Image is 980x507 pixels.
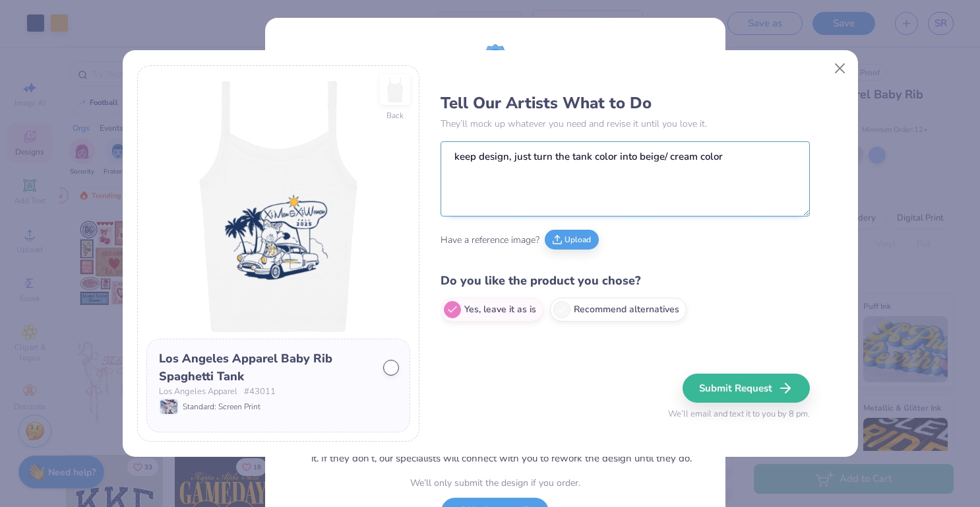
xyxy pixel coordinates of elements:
[545,230,599,250] button: Upload
[183,401,260,413] span: Standard: Screen Print
[382,77,408,103] img: Back
[827,56,852,81] button: Close
[441,117,810,131] p: They’ll mock up whatever you need and revise it until you love it.
[550,298,687,321] label: Recommend alternatives
[159,350,374,386] div: Los Angeles Apparel Baby Rib Spaghetti Tank
[441,233,539,247] span: Have a reference image?
[244,386,276,399] span: # 43011
[146,75,410,339] img: Front
[441,298,543,321] label: Yes, leave it as is
[668,408,810,421] span: We’ll email and text it to you by 8 pm.
[441,141,810,217] textarea: keep design, just turn the tank color into beige/ cream color
[441,271,810,290] h4: Do you like the product you chose?
[386,110,404,121] div: Back
[441,93,810,113] h3: Tell Our Artists What to Do
[160,399,177,414] img: Standard: Screen Print
[159,386,237,399] span: Los Angeles Apparel
[683,374,810,403] button: Submit Request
